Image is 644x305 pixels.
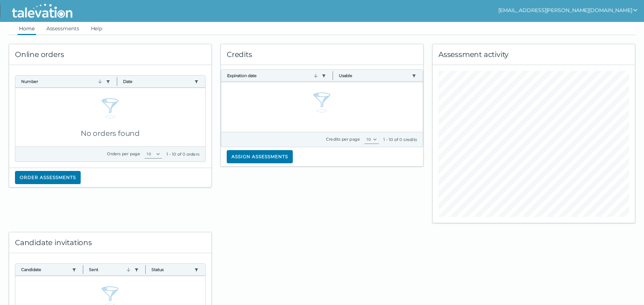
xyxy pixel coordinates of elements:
[115,73,119,89] button: Column resize handle
[89,22,104,35] a: Help
[227,150,293,163] button: Assign assessments
[9,2,76,20] img: Talevation_Logo_Transparent_white.png
[9,232,211,253] div: Candidate invitations
[107,151,140,156] label: Orders per page
[81,262,85,277] button: Column resize handle
[81,129,140,138] span: No orders found
[221,44,423,65] div: Credits
[143,262,148,277] button: Column resize handle
[18,22,36,35] a: Home
[498,6,638,15] button: show user actions
[45,22,81,35] a: Assessments
[330,68,335,83] button: Column resize handle
[227,73,319,79] button: Expiration date
[21,79,103,84] button: Number
[123,79,192,84] button: Date
[89,267,132,272] button: Sent
[339,73,409,79] button: Usable
[433,44,635,65] div: Assessment activity
[326,137,360,142] label: Credits per page
[166,151,199,157] div: 1 - 10 of 0 orders
[9,44,211,65] div: Online orders
[15,171,81,184] button: Order assessments
[152,267,191,272] button: Status
[383,137,417,142] div: 1 - 10 of 0 credits
[21,267,69,272] button: Candidate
